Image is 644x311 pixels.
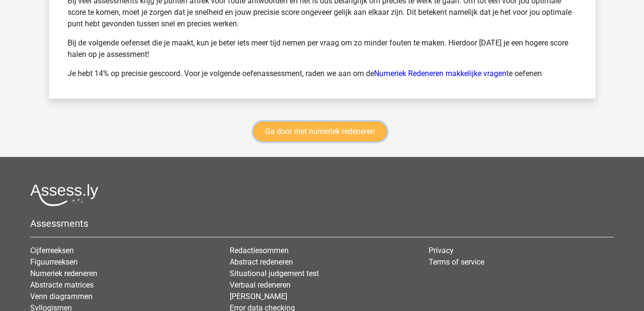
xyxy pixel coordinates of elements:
a: Cijferreeksen [30,246,74,255]
p: Bij de volgende oefenset die je maakt, kun je beter iets meer tijd nemen per vraag om zo minder f... [68,37,577,60]
a: Numeriek redeneren [30,269,97,278]
a: Verbaal redeneren [230,280,291,289]
h5: Assessments [30,218,614,229]
a: Numeriek Redeneren makkelijke vragen [374,69,506,78]
a: Abstract redeneren [230,257,293,267]
a: Situational judgement test [230,269,319,278]
a: Abstracte matrices [30,280,94,289]
a: Venn diagrammen [30,292,93,301]
a: Ga door met numeriek redeneren [253,122,387,142]
p: Je hebt 14% op precisie gescoord. Voor je volgende oefenassessment, raden we aan om de te oefenen [68,68,577,79]
a: Figuurreeksen [30,257,78,267]
a: Terms of service [429,257,484,267]
img: Assessly logo [30,184,98,206]
a: [PERSON_NAME] [230,292,287,301]
a: Privacy [429,246,454,255]
a: Redactiesommen [230,246,289,255]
